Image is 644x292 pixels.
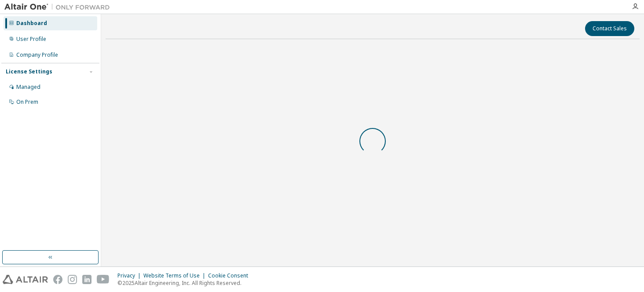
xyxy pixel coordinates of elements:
[16,36,46,43] div: User Profile
[117,279,253,287] p: © 2025 Altair Engineering, Inc. All Rights Reserved.
[16,84,40,91] div: Managed
[117,272,143,279] div: Privacy
[68,275,77,284] img: instagram.svg
[585,21,634,36] button: Contact Sales
[16,20,47,27] div: Dashboard
[53,275,62,284] img: facebook.svg
[208,272,253,279] div: Cookie Consent
[82,275,91,284] img: linkedin.svg
[143,272,208,279] div: Website Terms of Use
[3,275,48,284] img: altair_logo.svg
[4,3,114,11] img: Altair One
[97,275,110,284] img: youtube.svg
[16,51,58,58] div: Company Profile
[16,99,38,106] div: On Prem
[6,68,52,75] div: License Settings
